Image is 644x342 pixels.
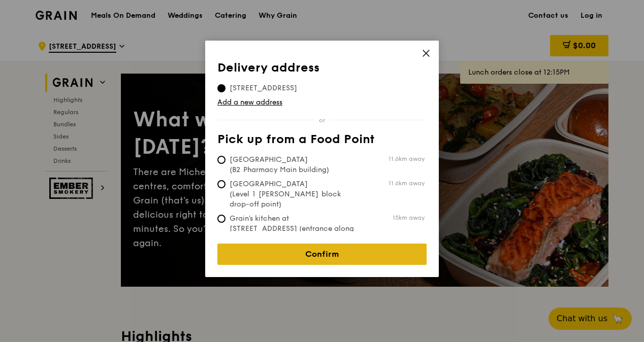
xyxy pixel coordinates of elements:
th: Delivery address [217,61,427,79]
span: 15km away [393,214,425,222]
input: [STREET_ADDRESS] [217,84,226,92]
th: Pick up from a Food Point [217,132,427,151]
span: [GEOGRAPHIC_DATA] (B2 Pharmacy Main building) [217,155,369,175]
span: Grain's kitchen at [STREET_ADDRESS] (entrance along [PERSON_NAME][GEOGRAPHIC_DATA]) [217,214,369,254]
a: Confirm [217,244,427,265]
span: [GEOGRAPHIC_DATA] (Level 1 [PERSON_NAME] block drop-off point) [217,179,369,210]
span: 11.6km away [389,179,425,187]
a: Add a new address [217,97,427,108]
span: [STREET_ADDRESS] [217,83,309,93]
input: Grain's kitchen at [STREET_ADDRESS] (entrance along [PERSON_NAME][GEOGRAPHIC_DATA])15km away [217,215,226,223]
input: [GEOGRAPHIC_DATA] (B2 Pharmacy Main building)11.6km away [217,156,226,164]
input: [GEOGRAPHIC_DATA] (Level 1 [PERSON_NAME] block drop-off point)11.6km away [217,180,226,188]
span: 11.6km away [389,155,425,163]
